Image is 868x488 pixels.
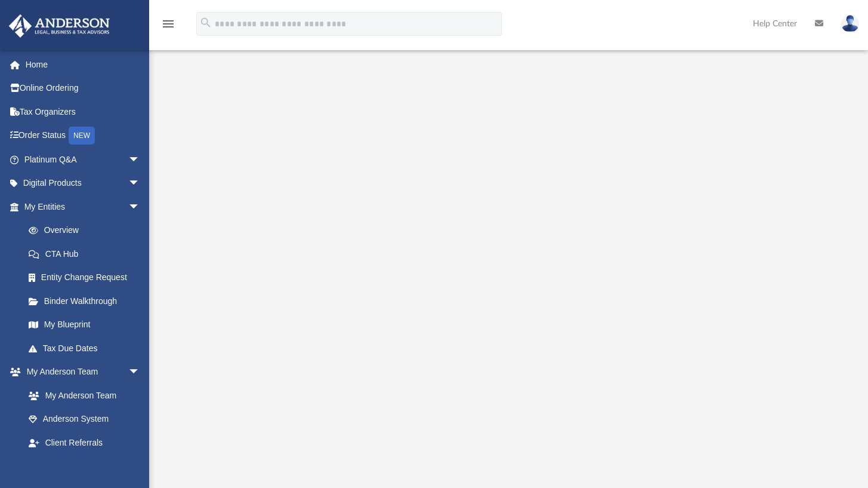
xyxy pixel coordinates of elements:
i: search [199,16,212,29]
a: Anderson System [17,407,152,431]
a: menu [161,23,175,31]
span: arrow_drop_down [128,148,152,172]
a: My Anderson Teamarrow_drop_down [8,360,152,384]
img: User Pic [841,15,859,32]
div: NEW [69,127,95,145]
a: Binder Walkthrough [17,289,158,313]
a: Order StatusNEW [8,124,158,148]
a: My Anderson Team [17,383,146,407]
a: Home [8,53,158,76]
a: Client Referrals [17,431,152,455]
a: Overview [17,219,158,243]
a: My Blueprint [17,313,152,337]
a: Tax Organizers [8,100,158,124]
span: arrow_drop_down [128,195,152,219]
a: My Entitiesarrow_drop_down [8,195,158,219]
a: Entity Change Request [17,266,158,290]
a: Platinum Q&Aarrow_drop_down [8,148,158,171]
a: Digital Productsarrow_drop_down [8,171,158,195]
i: menu [161,17,175,31]
img: Anderson Advisors Platinum Portal [5,14,113,38]
span: arrow_drop_down [128,360,152,385]
span: arrow_drop_down [128,171,152,196]
a: Tax Due Dates [17,336,158,360]
a: CTA Hub [17,242,158,266]
a: Online Ordering [8,76,158,100]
